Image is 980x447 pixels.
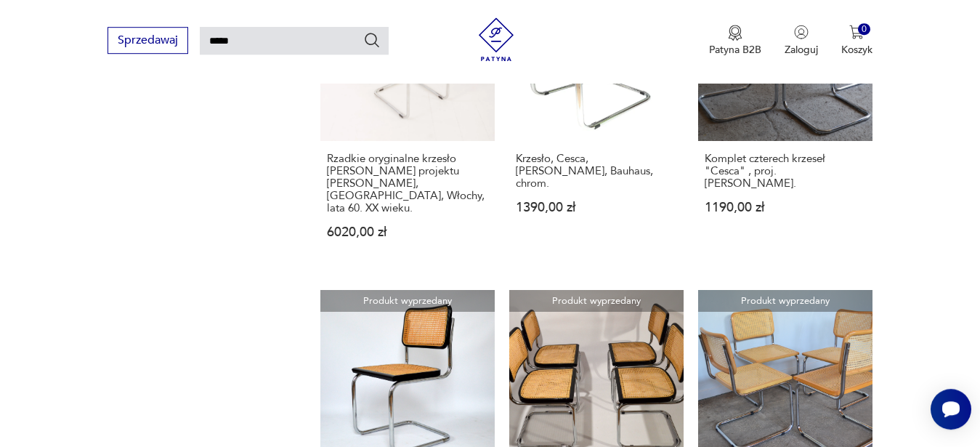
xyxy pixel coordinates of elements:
[785,25,818,57] button: Zaloguj
[327,153,488,214] h3: Rzadkie oryginalne krzesło [PERSON_NAME] projektu [PERSON_NAME], [GEOGRAPHIC_DATA], Włochy, lata ...
[841,43,872,57] p: Koszyk
[785,43,818,57] p: Zaloguj
[728,25,742,41] img: Ikona medalu
[709,25,761,57] a: Ikona medaluPatyna B2B
[474,17,518,61] img: Patyna - sklep z meblami i dekoracjami vintage
[849,25,864,39] img: Ikona koszyka
[709,25,761,57] button: Patyna B2B
[709,43,761,57] p: Patyna B2B
[108,36,188,47] a: Sprzedawaj
[705,153,866,190] h3: Komplet czterech krzeseł "Cesca" , proj. [PERSON_NAME].
[794,25,809,39] img: Ikonka użytkownika
[516,153,677,190] h3: Krzesło, Cesca, [PERSON_NAME], Bauhaus, chrom.
[363,31,381,49] button: Szukaj
[108,27,188,54] button: Sprzedawaj
[841,25,872,57] button: 0Koszyk
[327,226,488,238] p: 6020,00 zł
[516,201,677,214] p: 1390,00 zł
[858,23,870,36] div: 0
[931,389,971,430] iframe: Smartsupp widget button
[705,201,866,214] p: 1190,00 zł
